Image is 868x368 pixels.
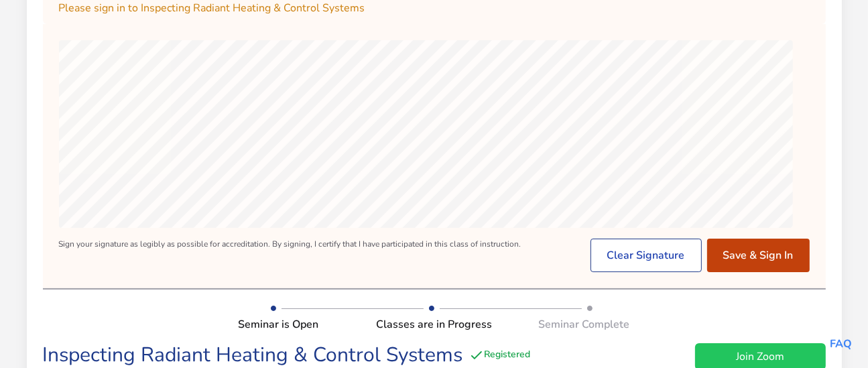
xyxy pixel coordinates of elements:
[369,316,499,332] div: Classes are in Progress
[499,316,630,332] div: Seminar Complete
[830,336,852,351] a: FAQ
[707,239,810,272] button: Save & Sign In
[43,343,463,367] div: Inspecting Radiant Heating & Control Systems
[469,347,531,363] div: Registered
[591,239,702,272] button: Clear Signature
[239,316,369,332] div: Seminar is Open
[59,239,521,272] div: Sign your signature as legibly as possible for accreditation. By signing, I certify that I have p...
